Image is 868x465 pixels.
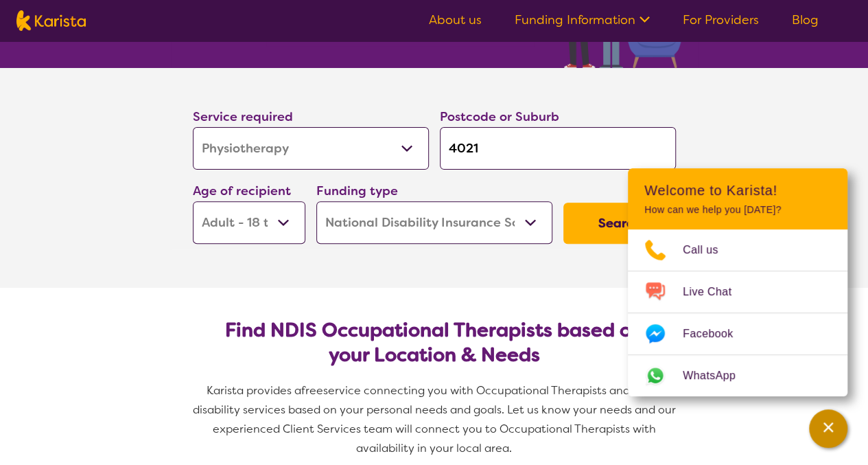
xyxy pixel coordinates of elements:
[515,12,650,28] a: Funding Information
[193,183,291,199] label: Age of recipient
[440,109,559,125] label: Postcode or Suburb
[316,183,398,199] label: Funding type
[16,10,86,31] img: Karista logo
[644,204,831,216] p: How can we help you [DATE]?
[683,282,748,302] span: Live Chat
[644,182,831,199] h2: Welcome to Karista!
[628,355,847,396] a: Web link opens in a new tab.
[563,203,676,244] button: Search
[207,383,301,398] span: Karista provides a
[193,383,679,455] span: service connecting you with Occupational Therapists and other disability services based on your p...
[628,229,847,396] ul: Choose channel
[683,324,749,344] span: Facebook
[683,365,752,386] span: WhatsApp
[301,383,323,398] span: free
[628,168,847,396] div: Channel Menu
[429,12,482,28] a: About us
[440,127,676,170] input: Type
[204,318,665,367] h2: Find NDIS Occupational Therapists based on your Location & Needs
[792,12,819,28] a: Blog
[809,409,847,448] button: Channel Menu
[683,240,735,260] span: Call us
[683,12,759,28] a: For Providers
[193,109,293,125] label: Service required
